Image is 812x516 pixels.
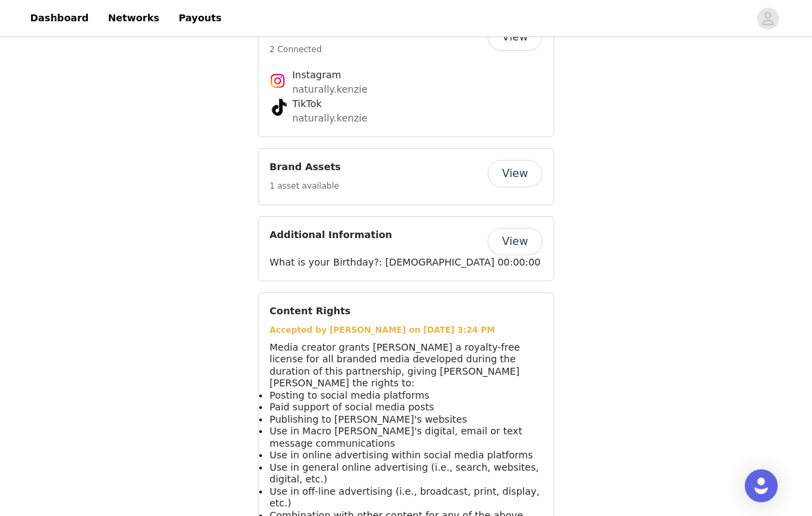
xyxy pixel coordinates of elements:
[270,43,322,56] h5: 2 Connected
[292,68,520,82] h4: Instagram
[258,216,554,281] div: Additional Information
[488,228,542,255] button: View
[270,228,392,242] h4: Additional Information
[270,462,539,485] span: Use in general online advertising (i.e., search, websites, digital, etc.)
[270,160,341,174] h4: Brand Assets
[292,82,520,97] p: naturally.kenzie
[270,486,540,509] span: Use in off-line advertising (i.e., broadcast, print, display, etc.)
[270,342,520,389] span: Media creator grants [PERSON_NAME] a royalty-free license for all branded media developed during ...
[745,469,778,502] div: Open Intercom Messenger
[270,414,467,425] span: Publishing to [PERSON_NAME]'s websites
[270,425,522,449] span: Use in Macro [PERSON_NAME]'s digital, email or text message communications
[170,3,230,34] a: Payouts
[270,257,540,268] span: What is your Birthday?: [DEMOGRAPHIC_DATA] 00:00:00
[270,73,286,89] img: Instagram Icon
[761,8,774,30] div: avatar
[22,3,97,34] a: Dashboard
[270,390,429,401] span: Posting to social media platforms
[270,324,542,336] div: Accepted by [PERSON_NAME] on [DATE] 3:24 PM
[488,160,542,187] button: View
[270,449,533,460] span: Use in online advertising within social media platforms
[270,401,434,412] span: Paid support of social media posts
[292,111,520,126] p: naturally.kenzie
[99,3,167,34] a: Networks
[270,304,350,318] h4: Content Rights
[258,148,554,205] div: Brand Assets
[258,12,554,137] div: Networks
[270,180,341,192] h5: 1 asset available
[292,97,520,111] h4: TikTok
